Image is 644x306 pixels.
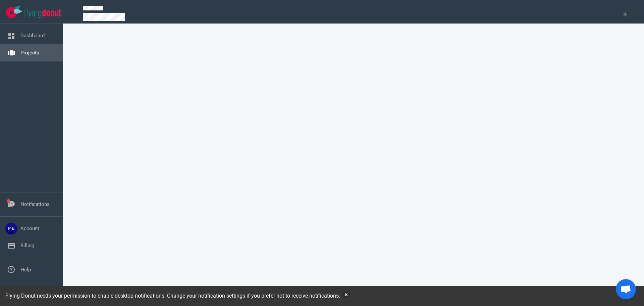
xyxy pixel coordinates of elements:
span: Flying Donut needs your permission to [5,293,164,299]
a: Account [20,225,39,231]
a: Dashboard [20,33,45,39]
a: Projects [20,50,39,56]
a: Help [20,267,31,273]
a: notification settings [198,293,245,299]
img: Flying Donut text logo [24,9,61,18]
a: enable desktop notifications [98,293,164,299]
span: . Change your if you prefer not to receive notifications. [164,293,340,299]
a: Notifications [20,201,50,207]
a: Billing [20,243,34,249]
div: Open de chat [616,279,636,299]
